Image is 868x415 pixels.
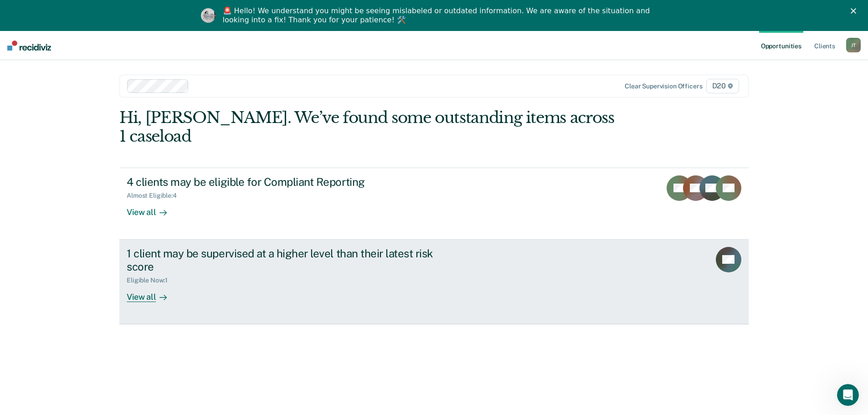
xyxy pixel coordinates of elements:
iframe: Intercom live chat [837,384,859,406]
div: J T [846,38,861,52]
img: Recidiviz [7,41,51,51]
div: Clear supervision officers [625,82,702,90]
div: 1 client may be supervised at a higher level than their latest risk score [127,247,447,273]
div: Eligible Now : 1 [127,277,175,284]
img: Profile image for Kim [201,8,216,23]
a: 1 client may be supervised at a higher level than their latest risk scoreEligible Now:1View all [119,240,749,324]
div: Almost Eligible : 4 [127,192,184,200]
div: Hi, [PERSON_NAME]. We’ve found some outstanding items across 1 caseload [119,108,623,146]
span: D20 [706,79,739,93]
div: Close [851,8,860,14]
div: 🚨 Hello! We understand you might be seeing mislabeled or outdated information. We are aware of th... [223,6,653,25]
div: 4 clients may be eligible for Compliant Reporting [127,175,447,189]
div: View all [127,200,178,217]
div: View all [127,284,178,302]
a: Opportunities [759,31,803,60]
button: JT [846,38,861,52]
a: Clients [812,31,837,60]
a: 4 clients may be eligible for Compliant ReportingAlmost Eligible:4View all [119,168,749,240]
